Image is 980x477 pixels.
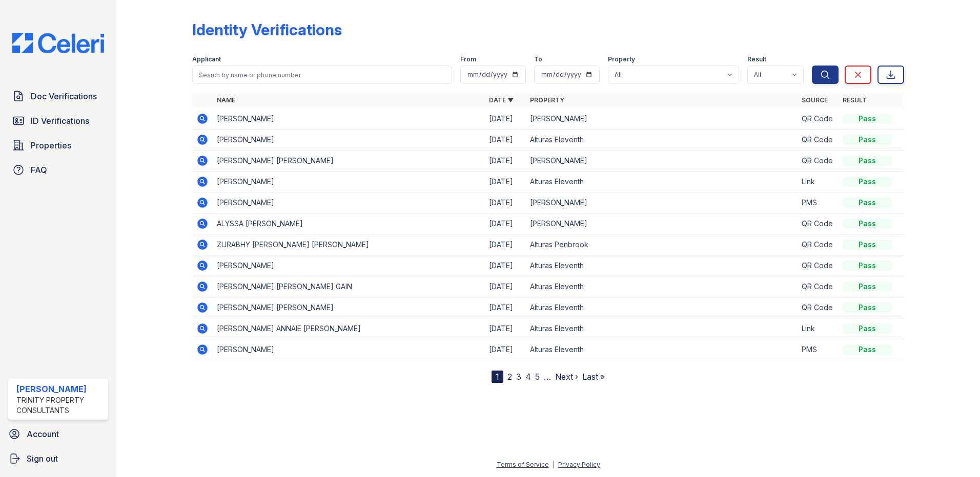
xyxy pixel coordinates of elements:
td: Link [798,171,839,192]
a: Last » [582,372,605,382]
a: Result [843,96,867,104]
td: [PERSON_NAME] [213,255,485,276]
td: [PERSON_NAME] [213,129,485,150]
td: [PERSON_NAME] [213,171,485,192]
td: [DATE] [485,255,526,276]
a: 5 [535,372,540,382]
img: CE_Logo_Blue-a8612792a0a2168367f1c8372b55b34899dd931a85d93a1a3d3e32e68fde9ad4.png [4,33,112,53]
td: QR Code [798,297,839,318]
div: Pass [843,240,892,250]
td: [DATE] [485,318,526,339]
span: ID Verifications [31,115,89,127]
a: 2 [507,372,512,382]
td: [PERSON_NAME] [PERSON_NAME] [213,297,485,318]
td: [DATE] [485,297,526,318]
td: Alturas Eleventh [526,297,798,318]
span: FAQ [31,164,47,176]
td: QR Code [798,234,839,255]
td: [PERSON_NAME] [213,192,485,213]
td: [PERSON_NAME] [PERSON_NAME] GAIN [213,276,485,297]
a: 4 [525,372,531,382]
a: Properties [8,135,108,156]
td: Alturas Eleventh [526,318,798,339]
td: [PERSON_NAME] [526,192,798,213]
a: Account [4,424,112,444]
a: Next › [555,372,578,382]
td: [PERSON_NAME] [213,339,485,360]
a: ID Verifications [8,111,108,131]
div: | [553,461,555,468]
td: [DATE] [485,339,526,360]
div: 1 [492,371,503,383]
td: Alturas Eleventh [526,276,798,297]
div: Pass [843,114,892,124]
td: QR Code [798,213,839,234]
td: QR Code [798,129,839,150]
td: [PERSON_NAME] [526,213,798,234]
td: [DATE] [485,129,526,150]
td: [PERSON_NAME] [213,109,485,129]
td: [PERSON_NAME] [PERSON_NAME] [213,150,485,171]
input: Search by name or phone number [192,66,452,84]
div: Trinity Property Consultants [16,395,104,416]
div: Pass [843,156,892,166]
td: [PERSON_NAME] [526,109,798,129]
a: Source [802,96,828,104]
label: Applicant [192,55,221,63]
label: To [534,55,542,63]
div: Pass [843,219,892,229]
td: QR Code [798,109,839,129]
td: [DATE] [485,150,526,171]
a: Privacy Policy [558,461,600,468]
div: Pass [843,198,892,208]
div: Pass [843,135,892,145]
td: ZURABHY [PERSON_NAME] [PERSON_NAME] [213,234,485,255]
label: From [460,55,476,63]
div: Pass [843,281,892,292]
td: [DATE] [485,213,526,234]
td: [DATE] [485,234,526,255]
a: Sign out [4,448,112,469]
td: [DATE] [485,171,526,192]
a: 3 [516,372,521,382]
td: Alturas Eleventh [526,255,798,276]
td: [DATE] [485,109,526,129]
div: Pass [843,323,892,334]
td: Alturas Eleventh [526,171,798,192]
label: Property [608,55,635,63]
td: [DATE] [485,276,526,297]
td: [DATE] [485,192,526,213]
span: Properties [31,139,71,151]
a: Name [217,96,235,104]
td: [PERSON_NAME] ANNAIE [PERSON_NAME] [213,318,485,339]
span: Doc Verifications [31,90,97,102]
div: Pass [843,344,892,355]
div: [PERSON_NAME] [16,383,104,395]
td: QR Code [798,276,839,297]
td: Alturas Eleventh [526,129,798,150]
div: Pass [843,261,892,271]
a: Date ▼ [489,96,514,104]
td: PMS [798,339,839,360]
span: Account [27,428,59,440]
a: Terms of Service [497,461,549,468]
td: QR Code [798,150,839,171]
div: Pass [843,177,892,187]
td: QR Code [798,255,839,276]
span: Sign out [27,452,58,465]
td: Alturas Eleventh [526,339,798,360]
span: … [544,371,551,383]
div: Pass [843,302,892,313]
td: PMS [798,192,839,213]
td: ALYSSA [PERSON_NAME] [213,213,485,234]
a: FAQ [8,160,108,180]
div: Identity Verifications [192,20,342,39]
td: Link [798,318,839,339]
a: Property [530,96,564,104]
td: [PERSON_NAME] [526,150,798,171]
a: Doc Verifications [8,86,108,106]
label: Result [747,55,766,63]
td: Alturas Penbrook [526,234,798,255]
